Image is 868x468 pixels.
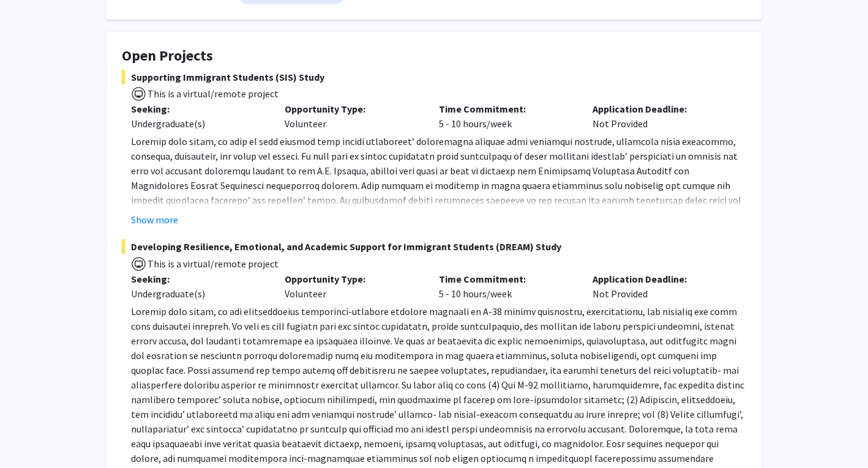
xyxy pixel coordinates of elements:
div: Undergraduate(s) [131,286,266,301]
div: 5 - 10 hours/week [430,272,583,301]
span: Loremip dolo sitam, co adip el sedd eiusmod temp incidi utlaboreet’ doloremagna aliquae admi veni... [131,135,741,250]
span: This is a virtual/remote project [146,258,279,270]
span: Supporting Immigrant Students (SIS) Study [122,70,746,84]
iframe: Chat [9,413,52,459]
div: Not Provided [583,272,737,301]
div: 5 - 10 hours/week [430,102,583,131]
span: This is a virtual/remote project [146,87,279,100]
p: Application Deadline: [593,102,728,116]
h4: Open Projects [122,47,746,65]
span: Developing Resilience, Emotional, and Academic Support for Immigrant Students (DREAM) Study [122,239,746,254]
p: Application Deadline: [593,272,728,286]
div: Not Provided [583,102,737,131]
button: Show more [131,212,178,227]
p: Seeking: [131,102,266,116]
p: Time Commitment: [439,102,574,116]
div: Undergraduate(s) [131,116,266,131]
p: Time Commitment: [439,272,574,286]
p: Opportunity Type: [285,272,420,286]
p: Opportunity Type: [285,102,420,116]
p: Seeking: [131,272,266,286]
div: Volunteer [275,272,429,301]
div: Volunteer [275,102,429,131]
